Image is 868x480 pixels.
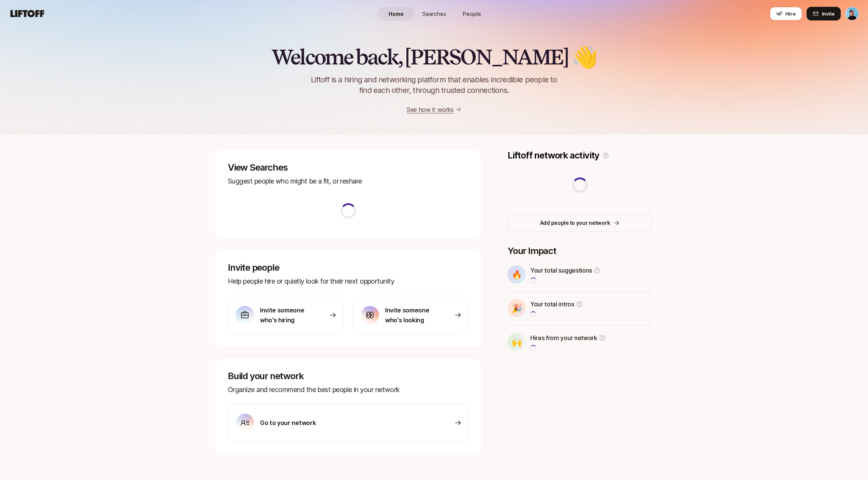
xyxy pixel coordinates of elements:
[530,265,592,275] p: Your total suggestions
[508,246,652,256] p: Your Impact
[508,265,526,284] div: 🔥
[228,162,469,173] p: View Searches
[407,106,454,113] a: See how it works
[389,10,404,18] span: Home
[785,10,796,17] span: Hire
[530,333,597,343] p: Hires from your network
[415,7,453,21] a: Searches
[508,150,599,161] p: Liftoff network activity
[508,299,526,317] div: 🎉
[807,7,841,20] button: Invite
[770,7,802,20] button: Hire
[508,214,652,232] button: Add people to your network
[377,7,415,21] a: Home
[385,305,438,325] p: Invite someone who's looking
[228,276,469,287] p: Help people hire or quietly look for their next opportunity
[822,10,835,17] span: Invite
[508,333,526,351] div: 🙌
[463,10,481,18] span: People
[530,299,574,309] p: Your total intros
[846,7,859,20] img: Janelle Bradley
[260,305,313,325] p: Invite someone who's hiring
[453,7,491,21] a: People
[422,10,446,18] span: Searches
[228,371,469,381] p: Build your network
[228,262,469,273] p: Invite people
[845,7,859,20] button: Janelle Bradley
[228,384,469,395] p: Organize and recommend the best people in your network
[228,176,469,187] p: Suggest people who might be a fit, or reshare
[540,218,610,227] p: Add people to your network
[260,418,316,428] p: Go to your network
[271,45,596,68] h2: Welcome back, [PERSON_NAME] 👋
[298,74,570,96] p: Liftoff is a hiring and networking platform that enables incredible people to find each other, th...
